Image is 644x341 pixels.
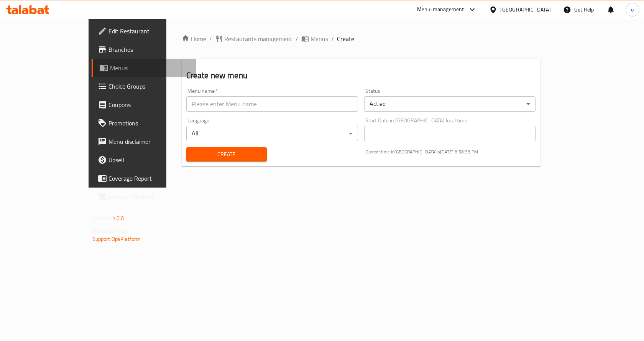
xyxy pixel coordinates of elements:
span: Restaurants management [224,34,292,43]
input: Please enter Menu name [186,96,358,112]
span: Branches [108,45,190,54]
a: Choice Groups [92,77,196,96]
a: Support.OpsPlatform [92,234,141,244]
div: [GEOGRAPHIC_DATA] [500,5,551,14]
span: Upsell [108,155,190,165]
div: All [186,126,358,141]
p: Current time in [GEOGRAPHIC_DATA] is [DATE] 8:58:33 PM [366,148,536,155]
a: Coverage Report [92,169,196,188]
span: Coverage Report [108,174,190,183]
a: Menus [92,59,196,77]
li: / [296,34,298,43]
span: Choice Groups [108,82,190,91]
a: Menus [301,34,328,43]
a: Grocery Checklist [92,188,196,206]
li: / [331,34,334,43]
h2: Create new menu [186,70,536,81]
button: Create [186,147,267,161]
span: Version: [92,213,111,223]
span: Coupons [108,100,190,109]
span: 1.0.0 [112,213,124,223]
span: Create [337,34,354,43]
span: Grocery Checklist [108,192,190,201]
span: Edit Restaurant [108,26,190,36]
span: Menus [110,63,190,72]
nav: breadcrumb [182,34,540,43]
span: Promotions [108,119,190,128]
a: Upsell [92,151,196,169]
a: Edit Restaurant [92,22,196,40]
a: Coupons [92,96,196,114]
li: / [209,34,212,43]
span: Menus [310,34,328,43]
span: o [631,5,634,14]
a: Promotions [92,114,196,132]
a: Restaurants management [215,34,292,43]
div: Active [364,96,536,112]
a: Branches [92,40,196,59]
span: Create [192,150,261,159]
a: Menu disclaimer [92,132,196,151]
span: Get support on: [92,226,128,236]
div: Menu-management [417,5,464,14]
span: Menu disclaimer [108,137,190,146]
